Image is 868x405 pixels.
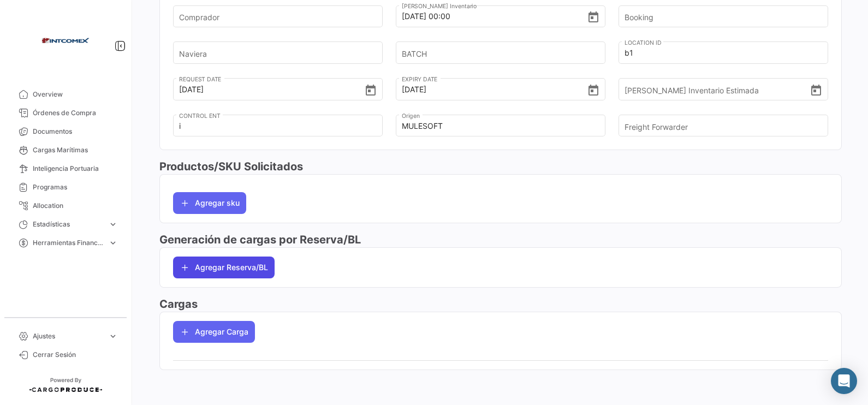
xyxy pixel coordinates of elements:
[402,70,587,109] input: Seleccionar una fecha
[173,257,275,278] button: Agregar Reserva/BL
[159,232,842,247] h3: Generación de cargas por Reserva/BL
[9,159,122,178] a: Inteligencia Portuaria
[33,219,104,229] span: Estadísticas
[33,182,118,192] span: Programas
[587,10,600,22] button: Open calendar
[9,196,122,215] a: Allocation
[108,331,118,341] span: expand_more
[173,321,255,343] button: Agregar Carga
[33,201,118,211] span: Allocation
[38,13,93,68] img: intcomex.png
[173,192,246,214] button: Agregar sku
[9,141,122,159] a: Cargas Marítimas
[108,238,118,248] span: expand_more
[9,104,122,122] a: Órdenes de Compra
[33,127,118,136] span: Documentos
[9,85,122,104] a: Overview
[179,70,364,109] input: Seleccionar una fecha
[159,159,842,174] h3: Productos/SKU Solicitados
[587,84,600,96] button: Open calendar
[33,90,118,99] span: Overview
[364,84,377,96] button: Open calendar
[33,108,118,118] span: Órdenes de Compra
[33,238,104,248] span: Herramientas Financieras
[33,350,118,360] span: Cerrar Sesión
[33,164,118,174] span: Inteligencia Portuaria
[9,122,122,141] a: Documentos
[9,178,122,196] a: Programas
[831,368,857,394] div: Abrir Intercom Messenger
[33,331,104,341] span: Ajustes
[33,145,118,155] span: Cargas Marítimas
[810,84,823,96] button: Open calendar
[108,219,118,229] span: expand_more
[159,296,842,312] h3: Cargas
